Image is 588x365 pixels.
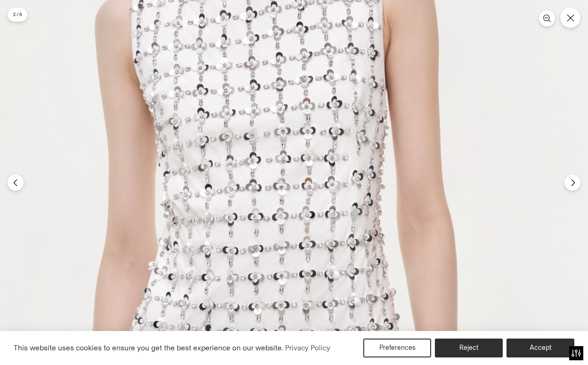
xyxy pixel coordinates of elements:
a: Privacy Policy (opens in a new tab) [284,341,332,355]
div: 2 / 6 [8,8,27,22]
button: Next [564,175,580,191]
button: Zoom [539,10,555,26]
button: Preferences [363,339,431,357]
button: Previous [8,175,24,191]
button: Accept [506,339,574,357]
iframe: Sign Up via Text for Offers [8,329,95,357]
button: Close [560,8,580,28]
button: Reject [435,339,503,357]
span: This website uses cookies to ensure you get the best experience on our website. [14,343,284,352]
